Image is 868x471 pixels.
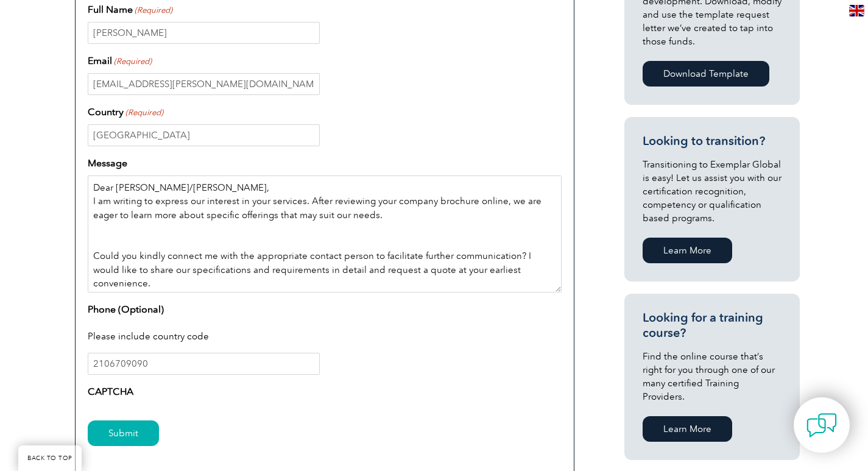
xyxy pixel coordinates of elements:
[643,238,732,263] a: Learn More
[88,105,163,119] label: Country
[643,61,769,87] a: Download Template
[849,5,864,16] img: en
[88,420,159,446] input: Submit
[643,310,782,341] h3: Looking for a training course?
[806,410,837,441] img: contact-chat.png
[88,322,562,353] div: Please include country code
[88,54,152,68] label: Email
[643,350,782,403] p: Find the online course that’s right for you through one of our many certified Training Providers.
[643,133,782,149] h3: Looking to transition?
[18,445,82,471] a: BACK TO TOP
[133,4,172,16] span: (Required)
[88,156,127,171] label: Message
[88,2,172,17] label: Full Name
[88,302,164,317] label: Phone (Optional)
[643,158,782,225] p: Transitioning to Exemplar Global is easy! Let us assist you with our certification recognition, c...
[113,55,152,68] span: (Required)
[643,416,732,442] a: Learn More
[124,107,163,119] span: (Required)
[88,384,133,399] label: CAPTCHA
